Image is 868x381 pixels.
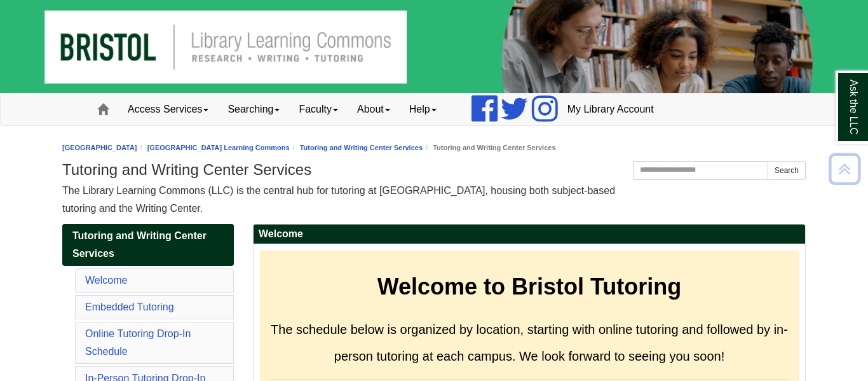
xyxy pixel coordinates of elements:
h2: Welcome [254,225,805,244]
strong: Welcome to Bristol Tutoring [377,274,682,300]
span: Tutoring and Writing Center Services [72,230,207,259]
a: Tutoring and Writing Center Services [62,224,234,266]
nav: breadcrumb [62,142,806,154]
a: About [348,94,400,125]
a: Searching [218,94,289,125]
a: Online Tutoring Drop-In Schedule [85,328,191,357]
a: Welcome [85,275,127,286]
a: Faculty [289,94,348,125]
a: [GEOGRAPHIC_DATA] Learning Commons [147,144,290,151]
h1: Tutoring and Writing Center Services [62,161,806,179]
span: The Library Learning Commons (LLC) is the central hub for tutoring at [GEOGRAPHIC_DATA], housing ... [62,185,615,214]
a: Tutoring and Writing Center Services [300,144,423,151]
a: Back to Top [824,160,865,177]
li: Tutoring and Writing Center Services [423,142,555,154]
a: Access Services [118,94,218,125]
a: Help [400,94,446,125]
a: Embedded Tutoring [85,301,174,312]
a: [GEOGRAPHIC_DATA] [62,144,137,151]
span: The schedule below is organized by location, starting with online tutoring and followed by in-per... [271,322,788,363]
button: Search [768,161,806,180]
a: My Library Account [558,94,663,125]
